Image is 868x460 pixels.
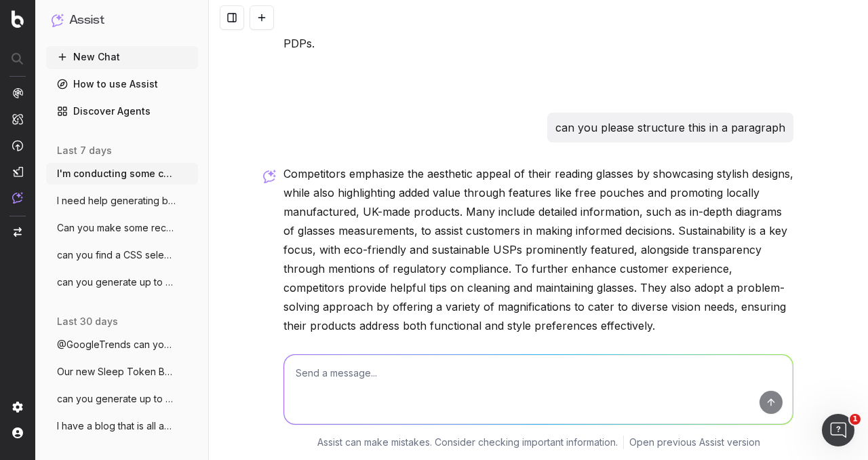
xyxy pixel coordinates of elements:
[57,144,112,157] span: last 7 days
[57,248,176,262] span: can you find a CSS selector that will ex
[57,315,118,328] span: last 30 days
[46,388,198,410] button: can you generate up to 2 meta descriptio
[14,227,22,237] img: Switch project
[46,244,198,266] button: can you find a CSS selector that will ex
[57,392,176,406] span: can you generate up to 2 meta descriptio
[57,365,176,379] span: Our new Sleep Token Band Tshirts are a m
[850,414,861,425] span: 1
[46,334,198,356] button: @GoogleTrends can you analyse google tre
[57,338,176,351] span: @GoogleTrends can you analyse google tre
[283,164,793,335] p: Competitors emphasize the aesthetic appeal of their reading glasses by showcasing stylish designs...
[12,192,23,204] img: Assist
[555,118,785,137] p: can you please structure this in a paragraph
[12,88,23,98] img: Analytics
[317,436,618,449] p: Assist can make mistakes. Consider checking important information.
[46,100,198,122] a: Discover Agents
[12,140,23,151] img: Activation
[57,221,176,235] span: Can you make some recommendations on how
[57,167,176,180] span: I'm conducting some competitor research
[52,11,193,30] button: Assist
[12,402,23,413] img: Setting
[12,10,24,28] img: Botify logo
[46,415,198,437] button: I have a blog that is all about Baby's F
[46,190,198,212] button: I need help generating blog ideas for ac
[46,46,198,68] button: New Chat
[46,361,198,383] button: Our new Sleep Token Band Tshirts are a m
[263,170,276,183] img: Botify assist logo
[57,194,176,208] span: I need help generating blog ideas for ac
[822,414,854,446] iframe: Intercom live chat
[52,14,64,26] img: Assist
[57,275,176,289] span: can you generate up to 3 meta titles for
[46,217,198,239] button: Can you make some recommendations on how
[46,163,198,185] button: I'm conducting some competitor research
[629,436,760,449] a: Open previous Assist version
[12,166,23,177] img: Studio
[46,271,198,293] button: can you generate up to 3 meta titles for
[12,427,23,438] img: My account
[57,419,176,433] span: I have a blog that is all about Baby's F
[46,73,198,95] a: How to use Assist
[69,11,104,30] h1: Assist
[12,113,23,125] img: Intelligence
